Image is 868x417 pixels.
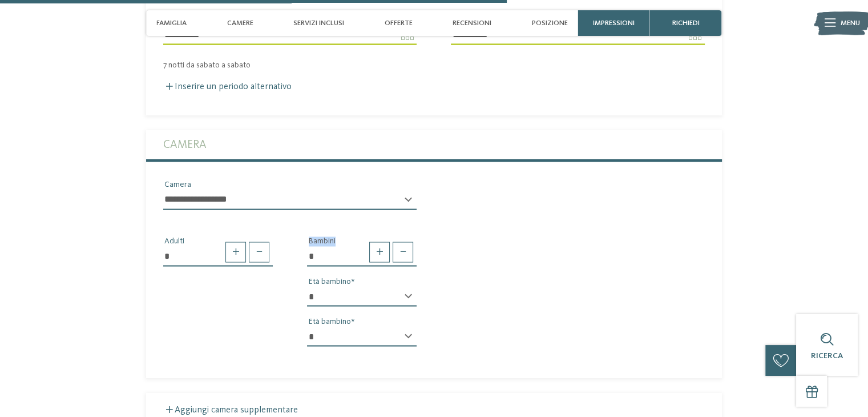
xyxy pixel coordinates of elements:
span: Servizi inclusi [293,19,344,27]
span: Famiglia [156,19,187,27]
span: Recensioni [453,19,491,27]
span: Posizione [532,19,568,27]
span: Offerte [385,19,413,27]
span: Ricerca [811,352,843,360]
span: richiedi [672,19,700,27]
label: Camera [163,130,705,159]
div: 7 notti da sabato a sabato [146,61,722,70]
label: Aggiungi camera supplementare [163,405,298,414]
label: Inserire un periodo alternativo [163,82,292,91]
span: Camere [227,19,253,27]
span: Impressioni [593,19,635,27]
